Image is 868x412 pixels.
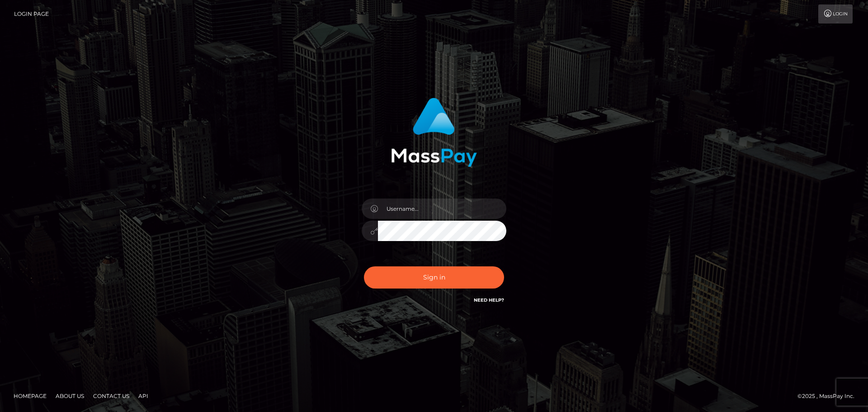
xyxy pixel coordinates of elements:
a: API [135,389,152,403]
a: Contact Us [90,389,133,403]
button: Sign in [364,266,504,289]
a: Homepage [10,389,50,403]
div: © 2025 , MassPay Inc. [797,391,861,401]
a: Login Page [14,5,49,24]
a: About Us [52,389,88,403]
a: Login [818,5,853,24]
a: Need Help? [474,297,504,303]
img: MassPay Login [391,98,477,167]
input: Username... [378,199,506,219]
